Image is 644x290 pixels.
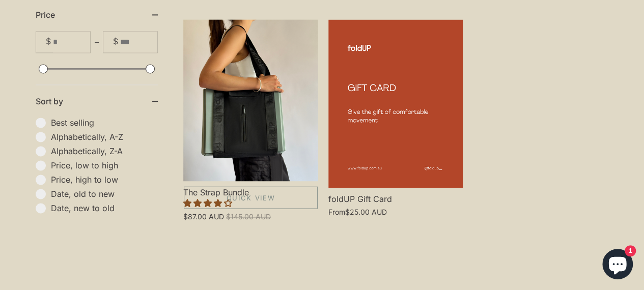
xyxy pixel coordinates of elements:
span: Price, low to high [51,160,158,170]
inbox-online-store-chat: Shopify online store chat [599,249,636,282]
input: To [120,32,157,52]
span: $ [113,37,118,46]
a: Quick View [184,186,318,209]
span: Date, new to old [51,203,158,213]
span: Date, old to new [51,189,158,199]
a: foldUP Gift Card [328,19,463,188]
span: The Strap Bundle [183,181,318,198]
a: The Strap Bundle 4.00 stars $87.00 AUD $145.00 AUD [183,181,318,221]
a: The Strap Bundle [183,19,318,181]
span: $145.00 AUD [226,212,271,221]
span: $ [46,37,51,46]
summary: Sort by [36,85,158,118]
span: $87.00 AUD [183,212,224,221]
span: Best selling [51,118,158,128]
span: $25.00 AUD [345,208,387,216]
span: Price, high to low [51,175,158,185]
input: From [53,32,90,52]
span: 4.00 stars [183,198,232,208]
span: foldUP Gift Card [328,188,463,205]
a: foldUP Gift Card From$25.00 AUD [328,188,463,217]
span: Alphabetically, A-Z [51,132,158,142]
span: Alphabetically, Z-A [51,146,158,156]
div: From [328,205,463,217]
